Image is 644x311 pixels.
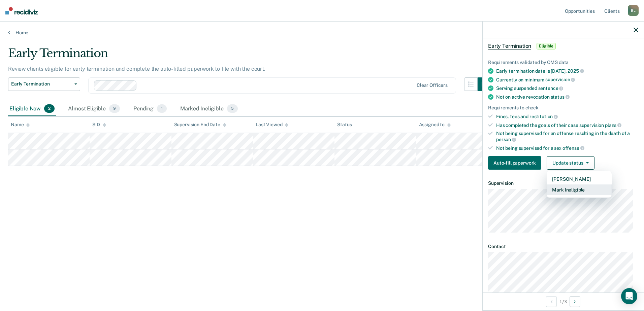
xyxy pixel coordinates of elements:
[529,114,558,119] span: restitution
[132,102,168,116] div: Pending
[496,131,638,142] div: Not being supervised for an offense resulting in the death of a
[44,104,55,113] span: 2
[488,156,541,170] button: Auto-fill paperwork
[496,113,638,119] div: Fines, fees and
[92,122,106,128] div: SID
[483,35,644,57] div: Early TerminationEligible
[8,102,56,116] div: Eligible Now
[417,82,448,88] div: Clear officers
[483,292,644,310] div: 1 / 3
[496,145,638,151] div: Not being supervised for a sex
[538,85,563,91] span: sentence
[8,30,636,36] a: Home
[174,122,226,128] div: Supervision End Date
[562,145,584,151] span: offense
[227,104,238,113] span: 5
[496,94,638,100] div: Not on active revocation
[605,123,621,128] span: plans
[179,102,239,116] div: Marked Ineligible
[551,94,570,100] span: status
[621,288,637,304] div: Open Intercom Messenger
[496,68,638,74] div: Early termination date is [DATE],
[488,244,638,249] dt: Contact
[419,122,451,128] div: Assigned to
[11,122,30,128] div: Name
[8,66,265,72] p: Review clients eligible for early termination and complete the auto-filled paperwork to file with...
[628,5,639,16] div: B L
[11,81,72,87] span: Early Termination
[547,174,612,184] button: [PERSON_NAME]
[547,184,612,195] button: Mark Ineligible
[496,77,638,83] div: Currently on minimum
[488,180,638,186] dt: Supervision
[546,296,557,307] button: Previous Opportunity
[547,156,594,170] button: Update status
[496,85,638,91] div: Serving suspended
[8,46,491,66] div: Early Termination
[5,7,38,14] img: Recidiviz
[256,122,288,128] div: Last Viewed
[496,122,638,128] div: Has completed the goals of their case supervision
[537,43,556,49] span: Eligible
[67,102,121,116] div: Almost Eligible
[337,122,352,128] div: Status
[157,104,167,113] span: 1
[488,43,531,49] span: Early Termination
[496,137,516,142] span: person
[488,156,544,170] a: Navigate to form link
[545,77,575,82] span: supervision
[568,68,584,74] span: 2025
[488,105,638,111] div: Requirements to check
[109,104,120,113] span: 9
[570,296,580,307] button: Next Opportunity
[488,60,638,65] div: Requirements validated by OMS data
